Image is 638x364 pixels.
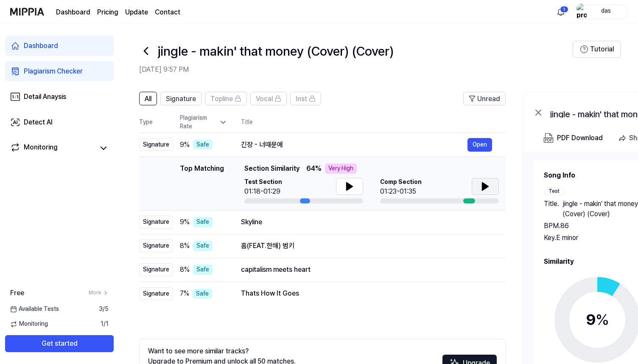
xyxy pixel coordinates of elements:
[557,133,603,144] div: PDF Download
[56,7,90,17] a: Dashboard
[556,7,566,17] img: 알림
[250,92,287,105] button: Vocal
[544,199,559,219] span: Title .
[467,138,492,152] button: Open
[139,65,573,75] h2: [DATE] 9:57 PM
[477,94,500,104] span: Unread
[241,288,492,299] div: Thats How It Goes
[576,3,587,20] img: profile
[241,241,492,251] div: 흠(FEAT.한해) 범키
[139,216,173,229] div: Signature
[166,94,196,104] span: Signature
[180,140,190,150] span: 9 %
[544,187,564,195] div: Test
[193,217,213,227] div: Safe
[589,7,622,16] div: das
[306,164,322,174] span: 64 %
[560,6,568,13] div: 1
[101,320,109,328] span: 1 / 1
[244,164,299,174] span: Section Similarity
[139,240,173,252] div: Signature
[296,94,307,104] span: Inst
[139,112,173,133] th: Type
[10,305,59,313] span: Available Tests
[380,178,422,186] span: Comp Section
[97,7,118,17] a: Pricing
[180,164,224,203] div: Top Matching
[139,288,173,300] div: Signature
[180,114,227,130] div: Plagiarism Rate
[244,186,282,197] div: 01:18-01:29
[554,5,568,19] button: 알림1
[125,7,148,17] a: Update
[5,112,114,133] a: Detect AI
[241,217,492,227] div: Skyline
[5,87,114,107] a: Detail Anaysis
[89,289,109,296] a: More
[10,142,95,154] a: Monitoring
[180,265,190,275] span: 8 %
[241,265,492,275] div: capitalism meets heart
[542,130,604,147] button: PDF Download
[145,94,151,104] span: All
[5,61,114,82] a: Plagiarism Checker
[139,263,173,276] div: Signature
[10,320,48,328] span: Monitoring
[10,288,24,298] span: Free
[380,186,422,197] div: 01:23-01:35
[5,335,114,352] button: Get started
[5,36,114,56] a: Dashboard
[256,94,273,104] span: Vocal
[574,5,628,19] button: profiledas
[596,310,609,329] span: %
[193,265,213,275] div: Safe
[543,133,554,143] img: PDF Download
[158,42,394,60] h1: jingle - makin' that money (Cover) (Cover)
[24,66,83,76] div: Plagiarism Checker
[244,178,282,186] span: Test Section
[193,289,212,299] div: Safe
[241,112,506,133] th: Title
[24,92,66,102] div: Detail Anaysis
[193,140,213,150] div: Safe
[193,241,213,251] div: Safe
[155,7,180,17] a: Contact
[139,92,157,105] button: All
[290,92,321,105] button: Inst
[180,217,190,227] span: 9 %
[24,41,58,51] div: Dashboard
[573,41,621,58] button: Tutorial
[205,92,247,105] button: Topline
[139,138,173,151] div: Signature
[24,142,58,154] div: Monitoring
[180,241,190,251] span: 8 %
[180,288,189,299] span: 7 %
[463,92,506,105] button: Unread
[160,92,201,105] button: Signature
[241,140,467,150] div: 긴장 - 너때문에
[586,308,609,331] div: 9
[99,305,109,313] span: 3 / 5
[325,164,357,174] div: Very High
[210,94,233,104] span: Topline
[24,117,53,127] div: Detect AI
